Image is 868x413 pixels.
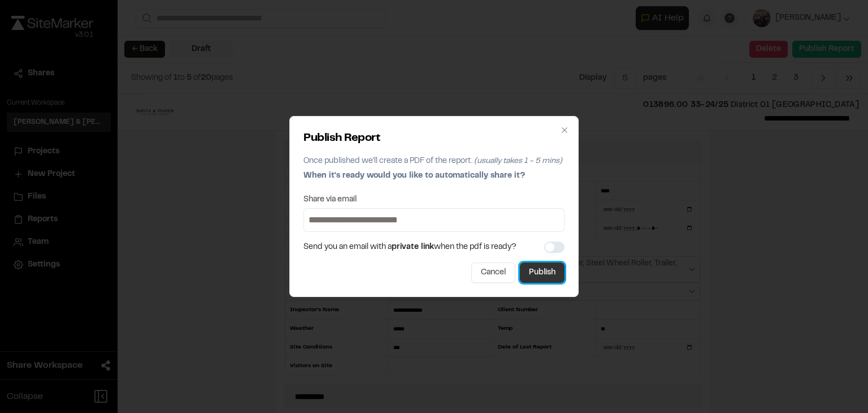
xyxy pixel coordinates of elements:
[520,263,565,283] button: Publish
[303,196,357,204] label: Share via email
[471,263,515,283] button: Cancel
[303,241,517,253] span: Send you an email with a when the pdf is ready?
[303,155,565,167] p: Once published we'll create a PDF of the report.
[303,173,525,179] span: When it's ready would you like to automatically share it?
[392,244,434,251] span: private link
[474,158,562,165] span: (usually takes 1 - 5 mins)
[303,130,565,147] h2: Publish Report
